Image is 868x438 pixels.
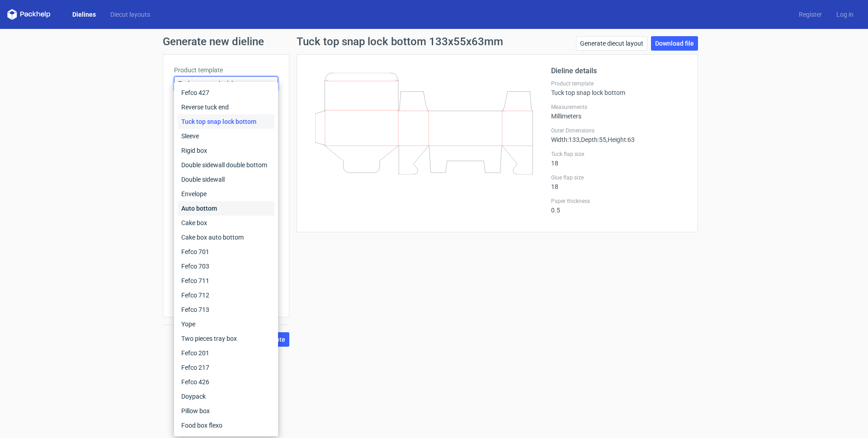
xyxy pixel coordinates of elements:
label: Glue flap size [551,174,687,181]
div: Food box flexo [178,418,274,433]
span: Tuck top snap lock bottom [178,79,267,88]
a: Diecut layouts [103,10,157,19]
label: Product template [174,66,278,75]
a: Generate diecut layout [576,36,647,51]
div: Fefco 703 [178,259,274,273]
a: Register [792,10,829,19]
h1: Generate new dieline [163,36,705,47]
div: Double sidewall [178,172,274,187]
div: Fefco 701 [178,245,274,259]
div: 18 [551,174,687,190]
div: 0.5 [551,198,687,214]
a: Dielines [65,10,103,19]
div: Tuck top snap lock bottom [551,80,687,96]
label: Paper thickness [551,198,687,205]
div: Doypack [178,389,274,404]
span: , Depth : 55 [580,136,606,143]
span: , Height : 63 [606,136,635,143]
label: Outer Dimensions [551,127,687,134]
div: Reverse tuck end [178,100,274,114]
a: Log in [829,10,861,19]
div: Cake box [178,216,274,230]
div: Double sidewall double bottom [178,158,274,172]
h1: Tuck top snap lock bottom 133x55x63mm [297,36,503,47]
div: Cake box auto bottom [178,230,274,245]
div: 18 [551,151,687,167]
div: Fefco 201 [178,346,274,360]
div: Rigid box [178,143,274,158]
label: Product template [551,80,687,87]
div: Fefco 427 [178,85,274,100]
div: Two pieces tray box [178,331,274,346]
div: Envelope [178,187,274,201]
div: Yope [178,317,274,331]
div: Tuck top snap lock bottom [178,114,274,129]
div: Fefco 713 [178,302,274,317]
div: Pillow box [178,404,274,418]
label: Measurements [551,104,687,111]
div: Fefco 217 [178,360,274,375]
span: Width : 133 [551,136,580,143]
a: Download file [651,36,698,51]
h2: Dieline details [551,66,687,76]
div: Fefco 712 [178,288,274,302]
div: Fefco 711 [178,273,274,288]
div: Millimeters [551,104,687,120]
div: Sleeve [178,129,274,143]
div: Auto bottom [178,201,274,216]
div: Fefco 426 [178,375,274,389]
label: Tuck flap size [551,151,687,158]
